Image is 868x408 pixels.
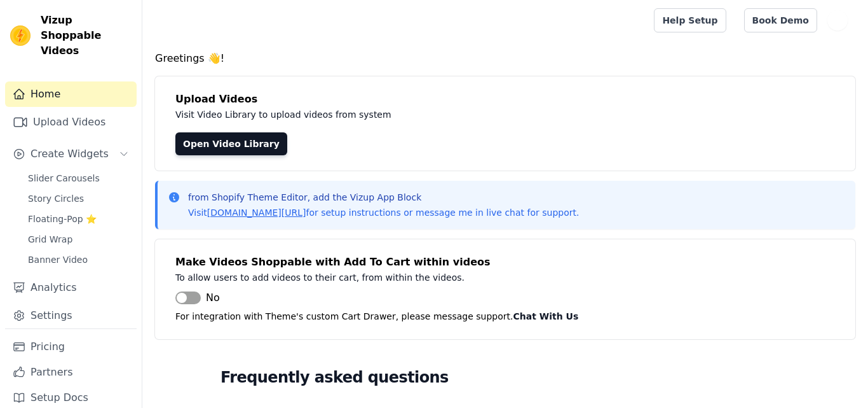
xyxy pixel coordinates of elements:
p: Visit for setup instructions or message me in live chat for support. [188,206,579,219]
p: Visit Video Library to upload videos from system [175,107,745,122]
h4: Greetings 👋! [155,51,855,66]
span: No [206,290,220,306]
a: Analytics [5,275,137,300]
button: Chat With Us [513,309,579,324]
p: For integration with Theme's custom Cart Drawer, please message support. [175,309,835,324]
a: Pricing [5,334,137,360]
a: Story Circles [20,190,137,208]
a: Partners [5,360,137,385]
h2: Frequently asked questions [220,365,790,390]
a: Help Setup [654,8,726,32]
button: Create Widgets [5,141,137,167]
span: Create Widgets [31,146,109,162]
img: Vizup [10,25,31,46]
a: Book Demo [744,8,817,32]
button: No [175,290,220,306]
a: [DOMAIN_NAME][URL] [207,208,306,218]
p: To allow users to add videos to their cart, from within the videos. [175,270,745,285]
h4: Upload Videos [175,92,835,107]
span: Slider Carousels [28,172,100,185]
a: Open Video Library [175,132,287,155]
span: Banner Video [28,253,88,266]
a: Banner Video [20,251,137,269]
a: Slider Carousels [20,169,137,187]
h4: Make Videos Shoppable with Add To Cart within videos [175,255,835,270]
span: Story Circles [28,192,84,205]
a: Upload Videos [5,109,137,135]
span: Vizup Shoppable Videos [41,13,132,59]
a: Home [5,81,137,107]
a: Floating-Pop ⭐ [20,210,137,228]
a: Grid Wrap [20,230,137,248]
a: Settings [5,303,137,328]
p: from Shopify Theme Editor, add the Vizup App Block [188,191,579,204]
span: Floating-Pop ⭐ [28,213,97,225]
span: Grid Wrap [28,233,72,246]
